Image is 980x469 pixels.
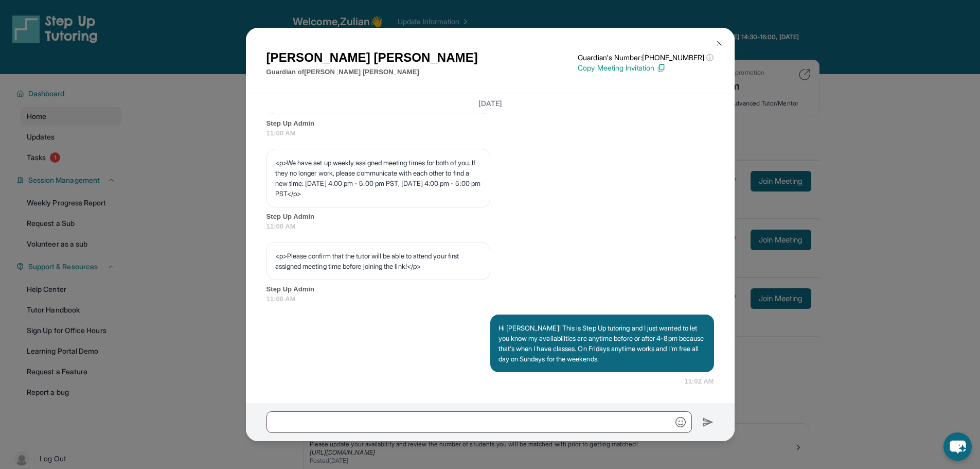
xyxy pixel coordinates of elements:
[275,251,482,271] p: <p>Please confirm that the tutor will be able to attend your first assigned meeting time before j...
[266,118,714,129] span: Step Up Admin
[266,284,714,294] span: Step Up Admin
[684,376,714,387] span: 11:02 AM
[266,212,714,222] span: Step Up Admin
[943,432,972,461] button: chat-button
[578,53,714,63] p: Guardian's Number: [PHONE_NUMBER]
[266,48,478,67] h1: [PERSON_NAME] [PERSON_NAME]
[266,67,478,77] p: Guardian of [PERSON_NAME] [PERSON_NAME]
[706,53,714,63] span: ⓘ
[715,39,723,47] img: Close Icon
[578,63,714,73] p: Copy Meeting Invitation
[266,98,714,109] h3: [DATE]
[675,417,686,427] img: Emoji
[656,63,666,73] img: Copy Icon
[275,158,482,199] p: <p>We have set up weekly assigned meeting times for both of you. If they no longer work, please c...
[266,221,714,232] span: 11:00 AM
[266,128,714,138] span: 11:00 AM
[702,416,714,428] img: Send icon
[498,323,706,364] p: Hi [PERSON_NAME]! This is Step Up tutoring and I just wanted to let you know my availabilities ar...
[266,294,714,304] span: 11:00 AM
